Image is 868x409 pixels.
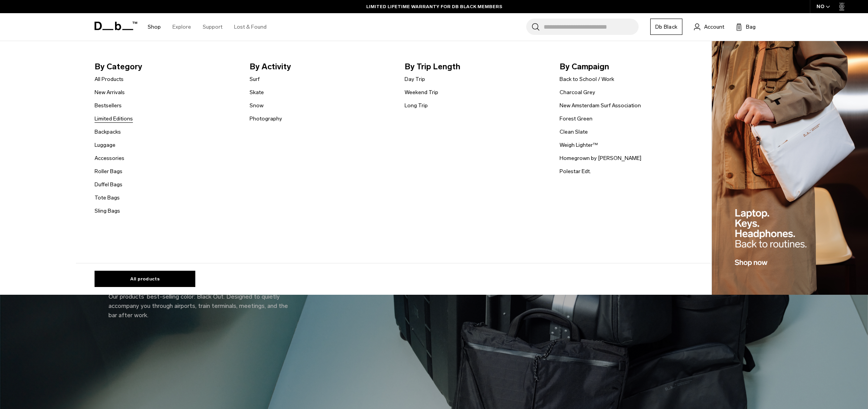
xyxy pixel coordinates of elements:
[560,154,641,162] a: Homegrown by [PERSON_NAME]
[95,141,115,149] a: Luggage
[172,13,191,41] a: Explore
[405,101,428,110] a: Long Trip
[560,167,591,175] a: Polestar Edt.
[560,60,702,73] span: By Campaign
[95,180,122,189] a: Duffel Bags
[366,3,502,10] a: LIMITED LIFETIME WARRANTY FOR DB BLACK MEMBERS
[250,88,264,96] a: Skate
[142,13,272,41] nav: Main Navigation
[234,13,267,41] a: Lost & Found
[95,88,125,96] a: New Arrivals
[405,60,547,73] span: By Trip Length
[95,207,120,215] a: Sling Bags
[250,101,263,110] a: Snow
[95,167,122,175] a: Roller Bags
[95,271,195,287] a: All products
[746,23,756,31] span: Bag
[736,22,756,31] button: Bag
[95,75,124,83] a: All Products
[704,23,724,31] span: Account
[650,19,682,35] a: Db Black
[560,75,614,83] a: Back to School / Work
[95,154,124,162] a: Accessories
[148,13,161,41] a: Shop
[560,141,598,149] a: Weigh Lighter™
[95,115,133,123] a: Limited Editions
[250,115,282,123] a: Photography
[405,88,438,96] a: Weekend Trip
[250,60,392,73] span: By Activity
[95,101,122,110] a: Bestsellers
[95,194,120,202] a: Tote Bags
[560,115,592,123] a: Forest Green
[712,41,868,295] img: Db
[95,60,237,73] span: By Category
[203,13,222,41] a: Support
[405,75,425,83] a: Day Trip
[560,101,641,110] a: New Amsterdam Surf Association
[250,75,260,83] a: Surf
[95,128,121,136] a: Backpacks
[694,22,724,31] a: Account
[560,128,588,136] a: Clean Slate
[560,88,595,96] a: Charcoal Grey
